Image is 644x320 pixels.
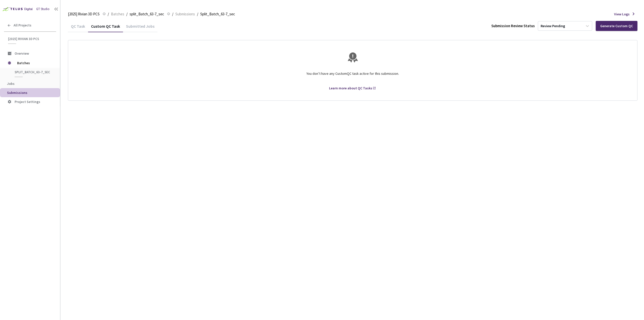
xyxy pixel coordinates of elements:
span: Jobs [7,81,15,86]
span: [2025] Rivian 3D PCS [68,11,100,17]
li: / [108,11,109,17]
div: You don’t have any Custom QC task active for this submission. [74,67,631,85]
div: QC Task [68,24,88,32]
li: / [197,11,198,17]
span: Batches [17,58,52,68]
span: Project Settings [15,99,40,104]
div: Submitted Jobs [123,24,157,32]
span: View Logs [614,11,630,17]
div: Review Pending [541,24,565,28]
span: [2025] Rivian 3D PCS [8,37,53,41]
div: Learn more about QC Tasks [329,85,372,91]
div: Custom QC Task [88,24,123,32]
div: GT Studio [36,7,50,12]
span: Submissions [175,11,195,17]
span: Batches [111,11,124,17]
a: Batches [110,11,125,17]
li: / [172,11,173,17]
div: Generate Custom QC [600,24,633,28]
span: Overview [15,51,29,56]
div: Submission Review Status [491,23,535,29]
span: Submissions [7,90,27,95]
span: split_Batch_63-7_sec [15,70,52,74]
span: Split_Batch_63-7_sec [200,11,235,17]
a: Submissions [174,11,196,17]
span: All Projects [14,23,31,27]
span: split_Batch_63-7_sec [130,11,164,17]
li: / [126,11,128,17]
